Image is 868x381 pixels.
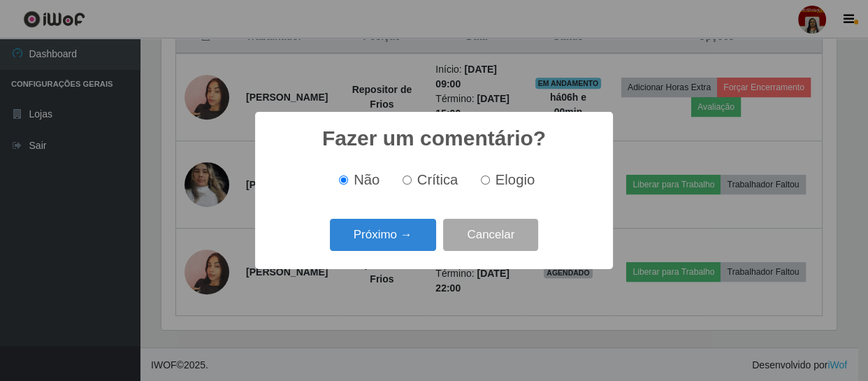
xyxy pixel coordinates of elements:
span: Não [354,172,379,187]
button: Próximo → [330,219,436,252]
input: Não [339,175,348,185]
h2: Fazer um comentário? [322,126,546,151]
input: Elogio [481,175,490,185]
input: Crítica [403,175,412,185]
span: Crítica [417,172,458,187]
span: Elogio [496,172,535,187]
button: Cancelar [443,219,538,252]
